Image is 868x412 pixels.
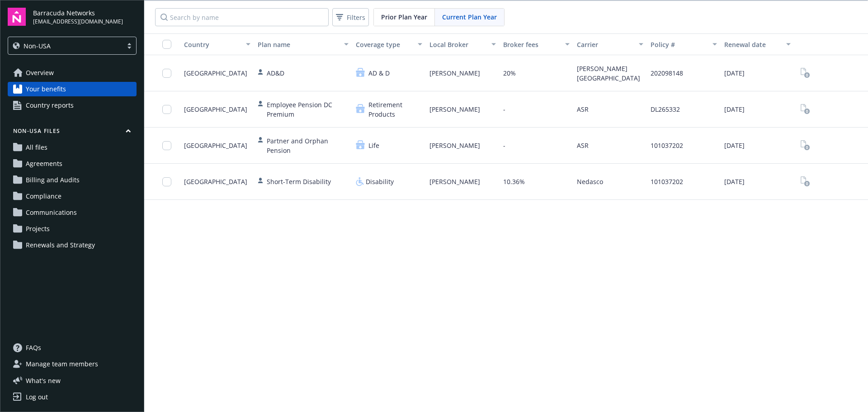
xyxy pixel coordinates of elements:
span: [GEOGRAPHIC_DATA] [184,177,247,186]
span: [EMAIL_ADDRESS][DOMAIN_NAME] [33,18,123,26]
span: Billing and Audits [26,173,80,187]
button: Carrier [573,33,647,55]
span: 10.36% [503,177,525,186]
span: Agreements [26,156,62,171]
span: DL265332 [651,104,680,114]
button: Local Broker [426,33,500,55]
button: Non-USA Files [8,127,137,138]
span: ASR [577,141,589,150]
button: Filters [332,8,369,26]
button: Barracuda Networks[EMAIL_ADDRESS][DOMAIN_NAME] [33,8,137,26]
span: Non-USA [24,41,51,51]
span: Renewals and Strategy [26,238,95,252]
span: [PERSON_NAME] [429,104,480,114]
div: Country [184,40,241,49]
a: Communications [8,205,137,220]
a: Billing and Audits [8,173,137,187]
span: Partner and Orphan Pension [267,136,349,155]
span: All files [26,140,47,155]
div: Renewal date [724,40,781,49]
span: FAQs [26,341,41,355]
div: Coverage type [356,40,412,49]
span: Filters [347,13,365,22]
span: Manage team members [26,357,98,371]
span: ASR [577,104,589,114]
span: Non-USA [13,41,118,51]
img: navigator-logo.svg [8,8,26,26]
span: AD & D [368,68,390,78]
span: 101037202 [651,141,683,150]
span: Overview [26,66,54,80]
button: Policy # [647,33,721,55]
a: Projects [8,222,137,236]
input: Select all [162,40,171,49]
span: Barracuda Networks [33,8,123,18]
span: - [503,141,505,150]
span: AD&D [267,68,284,78]
span: [PERSON_NAME] [429,177,480,186]
span: View Plan Documents [798,138,812,153]
input: Toggle Row Selected [162,177,171,186]
span: [DATE] [724,141,745,150]
a: Renewals and Strategy [8,238,137,252]
span: [DATE] [724,104,745,114]
div: Plan name [258,40,339,49]
button: Coverage type [352,33,426,55]
span: View Plan Documents [798,175,812,189]
span: - [503,104,505,114]
span: [PERSON_NAME][GEOGRAPHIC_DATA] [577,64,643,83]
span: [GEOGRAPHIC_DATA] [184,104,247,114]
a: Your benefits [8,82,137,96]
input: Toggle Row Selected [162,105,171,114]
div: Log out [26,390,48,404]
span: [GEOGRAPHIC_DATA] [184,68,247,78]
div: Local Broker [429,40,486,49]
span: [PERSON_NAME] [429,141,480,150]
a: Overview [8,66,137,80]
span: Compliance [26,189,61,204]
input: Toggle Row Selected [162,141,171,150]
span: [GEOGRAPHIC_DATA] [184,141,247,150]
span: 20% [503,68,516,78]
span: Communications [26,205,77,220]
span: Short-Term Disability [267,177,331,186]
span: Disability [366,177,394,186]
span: View Plan Documents [798,66,812,81]
span: [PERSON_NAME] [429,68,480,78]
span: Country reports [26,98,74,113]
span: Projects [26,222,50,236]
span: View Plan Documents [798,102,812,117]
input: Search by name [155,8,329,26]
div: Carrier [577,40,633,49]
a: Country reports [8,98,137,113]
span: Employee Pension DC Premium [267,100,349,119]
span: Nedasco [577,177,603,186]
a: All files [8,140,137,155]
a: Compliance [8,189,137,204]
span: [DATE] [724,68,745,78]
div: Policy # [651,40,707,49]
a: Manage team members [8,357,137,371]
button: Renewal date [721,33,794,55]
button: Plan name [254,33,352,55]
span: Current Plan Year [442,12,497,22]
span: Retirement Products [368,100,422,119]
button: Broker fees [500,33,573,55]
button: What's new [8,376,75,385]
span: Your benefits [26,82,66,96]
a: FAQs [8,341,137,355]
span: Prior Plan Year [381,12,427,22]
span: [DATE] [724,177,745,186]
span: Life [368,141,379,150]
span: What ' s new [26,376,61,385]
span: Filters [334,11,367,24]
a: Agreements [8,156,137,171]
input: Toggle Row Selected [162,69,171,78]
span: 202098148 [651,68,683,78]
span: 101037202 [651,177,683,186]
button: Country [180,33,254,55]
